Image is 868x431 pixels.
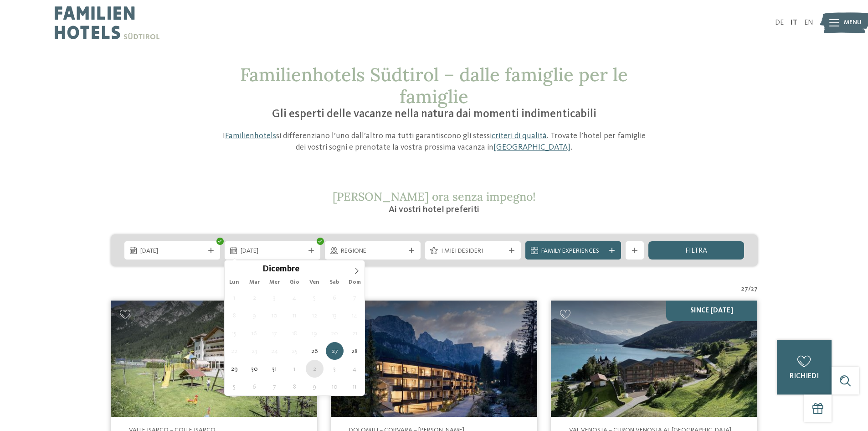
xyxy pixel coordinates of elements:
span: Sab [324,280,344,286]
span: Mer [264,280,284,286]
span: Ven [304,280,324,286]
span: Dicembre 12, 2025 [306,306,324,324]
span: Gennaio 2, 2026 [306,360,324,378]
span: Gennaio 11, 2026 [346,378,364,395]
input: Year [299,264,329,274]
span: Dicembre 17, 2025 [266,324,283,342]
span: Dicembre 31, 2025 [266,360,283,378]
span: / [748,285,751,294]
span: Familienhotels Südtirol – dalle famiglie per le famiglie [240,63,628,108]
span: Dicembre 5, 2025 [306,289,324,306]
a: [GEOGRAPHIC_DATA] [493,143,570,151]
img: Cercate un hotel per famiglie? Qui troverete solo i migliori! [331,301,537,417]
span: richiedi [790,373,819,380]
span: Gio [284,280,304,286]
span: Gennaio 4, 2026 [346,360,364,378]
span: Dicembre 27, 2025 [326,342,344,360]
span: Gennaio 9, 2026 [306,378,324,395]
span: [PERSON_NAME] ora senza impegno! [333,189,536,204]
span: Dicembre 2, 2025 [246,289,263,306]
span: Dicembre 28, 2025 [346,342,364,360]
a: Familienhotels [225,132,276,140]
span: 27 [751,285,758,294]
span: Gennaio 7, 2026 [266,378,283,395]
span: Dicembre [262,265,299,274]
span: Dicembre 22, 2025 [226,342,243,360]
span: Dicembre 15, 2025 [226,324,243,342]
span: Dicembre 29, 2025 [226,360,243,378]
span: Mar [244,280,264,286]
span: Dicembre 26, 2025 [306,342,324,360]
a: criteri di qualità [492,132,547,140]
span: Dicembre 3, 2025 [266,289,283,306]
span: Gennaio 8, 2026 [286,378,303,395]
span: Dicembre 13, 2025 [326,306,344,324]
span: Dicembre 23, 2025 [246,342,263,360]
span: Dicembre 19, 2025 [306,324,324,342]
span: Dicembre 18, 2025 [286,324,303,342]
span: Gennaio 3, 2026 [326,360,344,378]
span: Dicembre 4, 2025 [286,289,303,306]
span: Dicembre 24, 2025 [266,342,283,360]
span: Dicembre 21, 2025 [346,324,364,342]
a: EN [804,19,813,26]
span: Gennaio 6, 2026 [246,378,263,395]
span: Dicembre 25, 2025 [286,342,303,360]
span: [DATE] [241,247,304,256]
span: Dicembre 8, 2025 [226,306,243,324]
a: richiedi [777,340,832,395]
span: Dom [344,280,365,286]
a: IT [791,19,797,26]
span: Dicembre 11, 2025 [286,306,303,324]
span: Dicembre 20, 2025 [326,324,344,342]
span: Ai vostri hotel preferiti [389,205,479,214]
span: Dicembre 16, 2025 [246,324,263,342]
span: filtra [685,247,707,254]
span: Dicembre 6, 2025 [326,289,344,306]
img: Kinderparadies Alpin ***ˢ [111,301,317,417]
span: Menu [844,18,862,27]
span: Gennaio 5, 2026 [226,378,243,395]
span: Lun [225,280,245,286]
img: Cercate un hotel per famiglie? Qui troverete solo i migliori! [551,301,757,417]
span: Gli esperti delle vacanze nella natura dai momenti indimenticabili [272,109,596,120]
span: Gennaio 1, 2026 [286,360,303,378]
span: Dicembre 30, 2025 [246,360,263,378]
span: Dicembre 9, 2025 [246,306,263,324]
span: Family Experiences [541,247,605,256]
span: Regione [341,247,405,256]
span: Gennaio 10, 2026 [326,378,344,395]
span: 27 [741,285,748,294]
span: [DATE] [140,247,204,256]
p: I si differenziano l’uno dall’altro ma tutti garantiscono gli stessi . Trovate l’hotel per famigl... [218,130,651,153]
span: Dicembre 7, 2025 [346,289,364,306]
span: Dicembre 10, 2025 [266,306,283,324]
a: DE [775,19,784,26]
span: Dicembre 14, 2025 [346,306,364,324]
span: Dicembre 1, 2025 [226,289,243,306]
span: I miei desideri [441,247,505,256]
